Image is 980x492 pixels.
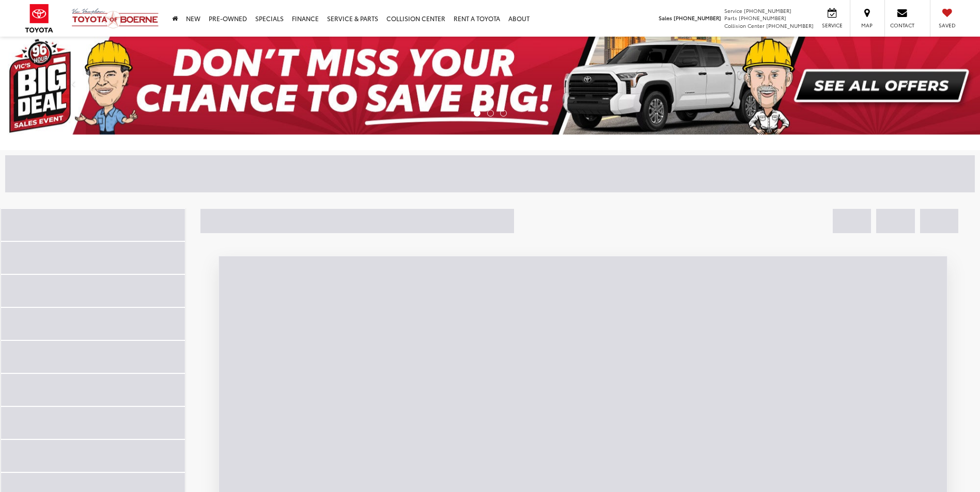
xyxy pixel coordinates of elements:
[890,22,914,29] span: Contact
[724,22,765,29] span: Collision Center
[744,7,791,14] span: [PHONE_NUMBER]
[936,22,958,29] span: Saved
[855,22,878,29] span: Map
[71,8,159,29] img: Vic Vaughan Toyota of Boerne
[659,14,672,22] span: Sales
[820,22,844,29] span: Service
[724,7,742,14] span: Service
[674,14,721,22] span: [PHONE_NUMBER]
[724,14,737,22] span: Parts
[739,14,786,22] span: [PHONE_NUMBER]
[766,22,814,29] span: [PHONE_NUMBER]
